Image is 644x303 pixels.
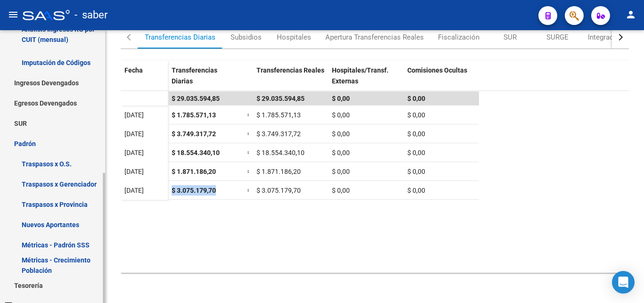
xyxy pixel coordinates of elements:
[253,60,328,100] datatable-header-cell: Transferencias Reales
[332,130,350,138] span: $ 0,00
[332,168,350,175] span: $ 0,00
[277,32,311,42] div: Hospitales
[247,130,251,138] span: =
[124,168,144,175] span: [DATE]
[124,130,144,138] span: [DATE]
[247,111,251,119] span: =
[625,9,636,20] mat-icon: person
[407,168,425,175] span: $ 0,00
[256,187,301,194] span: $ 3.075.179,70
[172,95,220,102] span: $ 29.035.594,85
[407,66,467,74] span: Comisiones Ocultas
[407,130,425,138] span: $ 0,00
[256,111,301,119] span: $ 1.785.571,13
[256,168,301,175] span: $ 1.871.186,20
[124,187,144,194] span: [DATE]
[328,60,404,100] datatable-header-cell: Hospitales/Transf. Externas
[121,60,168,100] datatable-header-cell: Fecha
[438,32,479,42] div: Fiscalización
[332,66,388,85] span: Hospitales/Transf. Externas
[172,111,216,119] span: $ 1.785.571,13
[407,187,425,194] span: $ 0,00
[325,32,424,42] div: Apertura Transferencias Reales
[504,32,517,42] div: SUR
[168,60,243,100] datatable-header-cell: Transferencias Diarias
[8,9,19,20] mat-icon: menu
[407,95,425,102] span: $ 0,00
[247,187,251,194] span: =
[172,149,220,156] span: $ 18.554.340,10
[612,271,635,294] div: Open Intercom Messenger
[546,32,569,42] div: SURGE
[332,95,350,102] span: $ 0,00
[231,32,262,42] div: Subsidios
[256,66,324,74] span: Transferencias Reales
[407,111,425,119] span: $ 0,00
[588,32,623,42] div: Integración
[332,149,350,156] span: $ 0,00
[172,187,216,194] span: $ 3.075.179,70
[332,111,350,119] span: $ 0,00
[172,66,217,85] span: Transferencias Diarias
[256,95,305,102] span: $ 29.035.594,85
[256,130,301,138] span: $ 3.749.317,72
[145,32,215,42] div: Transferencias Diarias
[172,168,216,175] span: $ 1.871.186,20
[407,149,425,156] span: $ 0,00
[124,111,144,119] span: [DATE]
[247,168,251,175] span: =
[332,187,350,194] span: $ 0,00
[247,149,251,156] span: =
[124,149,144,156] span: [DATE]
[124,66,143,74] span: Fecha
[256,149,305,156] span: $ 18.554.340,10
[74,5,107,25] span: - saber
[172,130,216,138] span: $ 3.749.317,72
[404,60,479,100] datatable-header-cell: Comisiones Ocultas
